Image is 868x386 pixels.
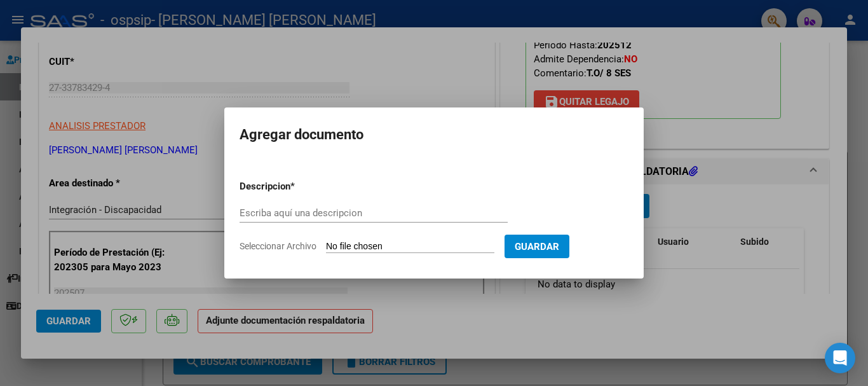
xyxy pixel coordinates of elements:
span: Guardar [515,241,559,252]
span: Seleccionar Archivo [240,241,316,251]
p: Descripcion [240,179,356,194]
button: Guardar [505,235,569,258]
div: Open Intercom Messenger [825,343,855,373]
h2: Agregar documento [240,123,628,147]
